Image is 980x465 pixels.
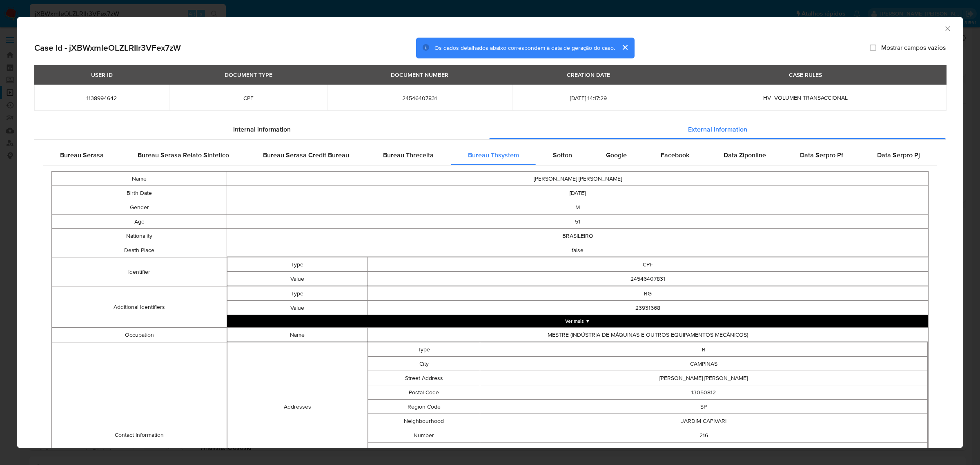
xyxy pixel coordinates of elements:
span: Bureau Threceita [383,150,434,160]
span: Mostrar campos vazios [881,44,946,52]
td: Type [368,342,480,357]
td: Legal [368,443,480,457]
td: 23931668 [367,301,928,315]
button: Expand array [227,315,928,327]
td: BRASILEIRO [227,229,929,243]
td: R [480,342,927,357]
td: Postal Code [368,385,480,400]
div: Detailed info [34,120,946,139]
span: Data Serpro Pj [877,150,920,160]
td: Age [52,215,227,229]
td: Street Address [368,371,480,385]
td: Identifier [52,257,227,286]
td: false [227,243,929,257]
td: JARDIM CAPIVARI [480,414,927,428]
td: Type [227,286,367,301]
div: Detailed external info [43,145,937,165]
td: Value [227,272,367,286]
span: External information [688,125,747,134]
td: true [480,443,927,457]
td: Birth Date [52,186,227,200]
span: [DATE] 14:17:29 [522,94,655,102]
div: closure-recommendation-modal [17,17,963,448]
td: Value [227,301,367,315]
span: Data Serpro Pf [800,150,843,160]
div: CREATION DATE [562,68,615,82]
td: M [227,200,929,215]
div: USER ID [86,68,118,82]
td: Name [227,328,367,342]
td: Neighbourhood [368,414,480,428]
button: Fechar a janela [944,25,951,32]
span: Google [606,150,627,160]
td: Number [368,428,480,443]
td: Additional Identifiers [52,286,227,328]
td: 51 [227,215,929,229]
span: Internal information [233,125,291,134]
td: RG [367,286,928,301]
span: Data Ziponline [724,150,766,160]
span: CPF [179,94,317,102]
span: Os dados detalhados abaixo correspondem à data de geração do caso. [434,44,615,52]
td: Occupation [52,328,227,342]
td: Type [227,257,367,272]
span: 24546407831 [337,94,502,102]
div: CASE RULES [784,68,827,82]
span: Softon [553,150,572,160]
td: City [368,357,480,371]
td: CAMPINAS [480,357,927,371]
td: CPF [367,257,928,272]
div: DOCUMENT NUMBER [386,68,453,82]
span: Bureau Serasa Credit Bureau [263,150,349,160]
td: 13050812 [480,385,927,400]
td: [PERSON_NAME] [PERSON_NAME] [227,172,929,186]
td: Name [52,172,227,186]
td: Death Place [52,243,227,257]
td: Region Code [368,400,480,414]
td: [PERSON_NAME] [PERSON_NAME] [480,371,927,385]
button: cerrar [615,38,635,57]
div: DOCUMENT TYPE [220,68,277,82]
td: SP [480,400,927,414]
h2: Case Id - jXBWxmleOLZLRIlr3VFex7zW [34,42,181,53]
input: Mostrar campos vazios [870,45,876,51]
span: Bureau Serasa Relato Sintetico [138,150,229,160]
span: 1138994642 [44,94,159,102]
span: Facebook [661,150,689,160]
span: Bureau Thsystem [468,150,519,160]
td: 216 [480,428,927,443]
td: MESTRE (INDÚSTRIA DE MÁQUINAS E OUTROS EQUIPAMENTOS MECÂNICOS) [367,328,928,342]
td: [DATE] [227,186,929,200]
td: Nationality [52,229,227,243]
td: 24546407831 [367,272,928,286]
span: HV_VOLUMEN TRANSACCIONAL [763,94,848,102]
span: Bureau Serasa [60,150,104,160]
td: Gender [52,200,227,215]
